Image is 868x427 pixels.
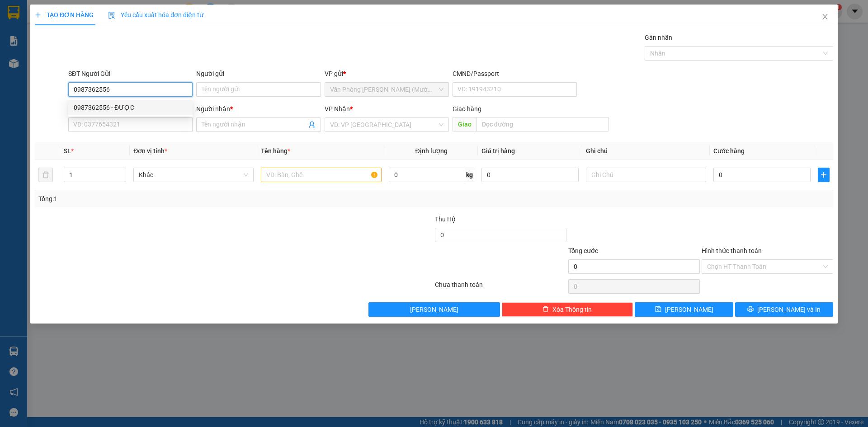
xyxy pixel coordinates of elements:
[502,302,633,317] button: deleteXóa Thông tin
[665,305,713,314] span: [PERSON_NAME]
[196,104,321,114] div: Người nhận
[481,168,579,182] input: 0
[68,100,193,115] div: 0987362556 - ĐƯỢC
[476,117,609,131] input: Dọc đường
[139,168,248,182] span: Khác
[453,117,476,131] span: Giao
[325,69,449,79] div: VP gửi
[368,302,500,317] button: [PERSON_NAME]
[435,216,456,223] span: Thu Hộ
[465,168,474,182] span: kg
[325,105,350,113] span: VP Nhận
[434,280,567,296] div: Chưa thanh toán
[38,194,335,204] div: Tổng: 1
[415,147,448,155] span: Định lượng
[818,171,829,178] span: plus
[35,11,94,19] span: TẠO ĐƠN HÀNG
[713,147,745,155] span: Cước hàng
[586,168,706,182] input: Ghi Chú
[261,147,290,155] span: Tên hàng
[818,168,830,182] button: plus
[481,147,515,155] span: Giá trị hàng
[735,302,833,317] button: printer[PERSON_NAME] và In
[645,34,672,41] label: Gán nhãn
[552,305,592,314] span: Xóa Thông tin
[410,305,458,314] span: [PERSON_NAME]
[35,12,41,18] span: plus
[821,13,829,20] span: close
[453,69,577,79] div: CMND/Passport
[68,69,193,79] div: SĐT Người Gửi
[308,121,316,128] span: user-add
[635,302,733,317] button: save[PERSON_NAME]
[757,305,821,314] span: [PERSON_NAME] và In
[133,147,167,155] span: Đơn vị tính
[812,5,838,30] button: Close
[453,105,481,113] span: Giao hàng
[655,306,661,313] span: save
[108,11,203,19] span: Yêu cầu xuất hóa đơn điện tử
[582,142,710,160] th: Ghi chú
[330,83,443,96] span: Văn Phòng Trần Phú (Mường Thanh)
[196,69,321,79] div: Người gửi
[38,168,53,182] button: delete
[702,247,762,254] label: Hình thức thanh toán
[747,306,754,313] span: printer
[568,247,598,254] span: Tổng cước
[108,12,115,19] img: icon
[261,168,381,182] input: VD: Bàn, Ghế
[542,306,549,313] span: delete
[74,103,187,113] div: 0987362556 - ĐƯỢC
[64,147,71,155] span: SL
